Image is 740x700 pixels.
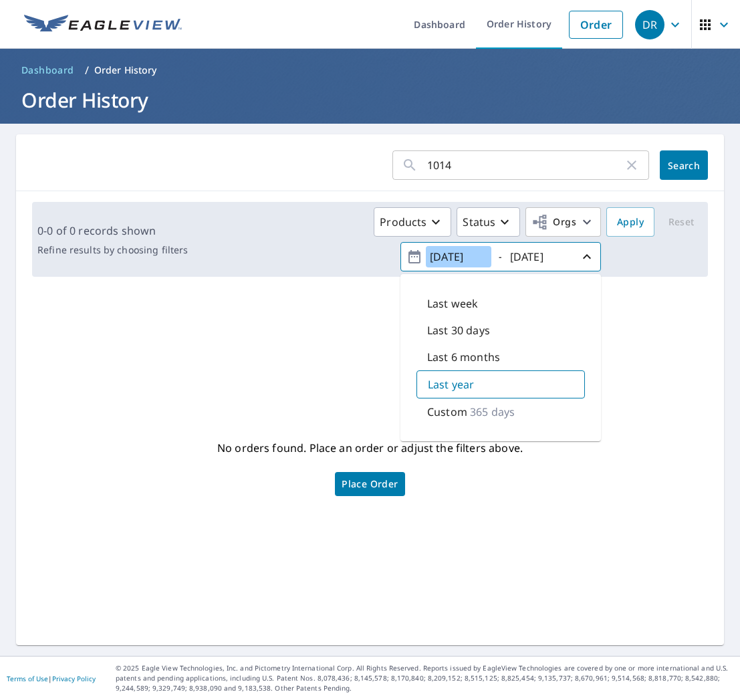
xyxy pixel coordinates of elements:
[400,242,601,271] button: -
[427,349,500,365] p: Last 6 months
[7,674,48,683] a: Terms of Use
[427,404,467,420] p: Custom
[428,376,474,392] p: Last year
[606,207,654,237] button: Apply
[427,146,624,184] input: Address, Report #, Claim ID, etc.
[660,150,708,180] button: Search
[463,214,495,230] p: Status
[426,246,491,267] input: yyyy/mm/dd
[52,674,96,683] a: Privacy Policy
[24,15,182,35] img: EV Logo
[457,207,520,237] button: Status
[342,481,398,487] span: Place Order
[416,370,585,398] div: Last year
[37,223,188,239] p: 0-0 of 0 records shown
[7,675,96,683] p: |
[406,245,595,269] span: -
[116,663,733,693] p: © 2025 Eagle View Technologies, Inc. and Pictometry International Corp. All Rights Reserved. Repo...
[37,244,188,256] p: Refine results by choosing filters
[569,11,623,39] a: Order
[16,86,724,114] h1: Order History
[470,404,515,420] p: 365 days
[525,207,601,237] button: Orgs
[416,290,585,317] div: Last week
[16,60,80,81] a: Dashboard
[670,159,697,172] span: Search
[380,214,426,230] p: Products
[531,214,576,231] span: Orgs
[427,322,490,338] p: Last 30 days
[94,64,157,77] p: Order History
[85,62,89,78] li: /
[617,214,644,231] span: Apply
[217,437,523,459] p: No orders found. Place an order or adjust the filters above.
[635,10,664,39] div: DR
[21,64,74,77] span: Dashboard
[335,472,404,496] a: Place Order
[416,317,585,344] div: Last 30 days
[374,207,451,237] button: Products
[506,246,572,267] input: yyyy/mm/dd
[416,398,585,425] div: Custom365 days
[416,344,585,370] div: Last 6 months
[427,296,478,312] p: Last week
[16,60,724,81] nav: breadcrumb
